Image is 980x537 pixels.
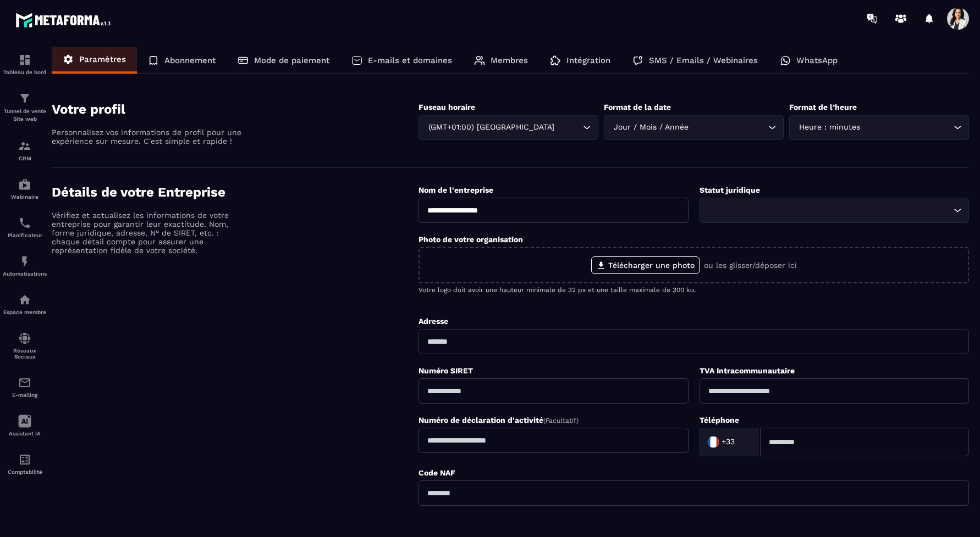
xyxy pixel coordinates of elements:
[3,285,47,323] a: automationsautomationsEspace membre
[3,83,47,131] a: formationformationTunnel de vente Site web
[3,323,47,368] a: social-networksocial-networkRéseaux Sociaux
[700,366,795,375] label: TVA Intracommunautaire
[3,406,47,445] a: Assistant IA
[426,121,557,133] span: (GMT+01:00) [GEOGRAPHIC_DATA]
[3,309,47,315] p: Espace membre
[419,235,523,244] label: Photo de votre organisation
[649,55,758,65] p: SMS / Emails / Webinaires
[419,286,969,294] p: Votre logo doit avoir une hauteur minimale de 32 px et une taille maximale de 300 ko.
[789,103,857,111] label: Format de l’heure
[18,293,31,306] img: automations
[543,417,579,424] span: (Facultatif)
[18,139,31,153] img: formation
[3,368,47,406] a: emailemailE-mailing
[18,53,31,66] img: formation
[18,332,31,345] img: social-network
[52,211,244,255] p: Vérifiez et actualisez les informations de votre entreprise pour garantir leur exactitude. Nom, f...
[18,216,31,230] img: scheduler
[3,430,47,437] p: Assistant IA
[52,128,244,146] p: Personnalisez vos informations de profil pour une expérience sur mesure. C'est simple et rapide !
[18,255,31,268] img: automations
[862,121,951,133] input: Search for option
[604,115,784,140] div: Search for option
[15,10,114,30] img: logo
[3,208,47,247] a: schedulerschedulerPlanificateur
[419,103,475,111] label: Fuseau horaire
[3,271,47,277] p: Automatisations
[3,469,47,475] p: Comptabilité
[704,261,797,270] p: ou les glisser/déposer ici
[79,54,126,64] p: Paramètres
[419,317,448,326] label: Adresse
[254,55,329,65] p: Mode de paiement
[702,431,724,453] img: Country Flag
[419,468,455,477] label: Code NAF
[419,186,493,194] label: Nom de l'entreprise
[3,194,47,200] p: Webinaire
[3,232,47,238] p: Planificateur
[737,434,748,450] input: Search for option
[18,453,31,466] img: accountant
[591,256,700,274] label: Télécharger une photo
[419,416,579,424] label: Numéro de déclaration d'activité
[3,131,47,170] a: formationformationCRM
[691,121,766,133] input: Search for option
[3,348,47,360] p: Réseaux Sociaux
[52,102,419,117] h4: Votre profil
[700,198,969,223] div: Search for option
[3,69,47,75] p: Tableau de bord
[419,366,473,375] label: Numéro SIRET
[707,204,951,216] input: Search for option
[419,115,598,140] div: Search for option
[700,428,760,456] div: Search for option
[796,121,862,133] span: Heure : minutes
[611,121,691,133] span: Jour / Mois / Année
[566,55,610,65] p: Intégration
[3,155,47,161] p: CRM
[368,55,452,65] p: E-mails et domaines
[3,247,47,285] a: automationsautomationsAutomatisations
[52,184,419,200] h4: Détails de votre Entreprise
[557,121,580,133] input: Search for option
[3,392,47,398] p: E-mailing
[700,416,739,424] label: Téléphone
[18,178,31,191] img: automations
[18,92,31,105] img: formation
[3,445,47,483] a: accountantaccountantComptabilité
[3,108,47,123] p: Tunnel de vente Site web
[3,170,47,208] a: automationsautomationsWebinaire
[3,45,47,83] a: formationformationTableau de bord
[164,55,216,65] p: Abonnement
[796,55,838,65] p: WhatsApp
[604,103,671,111] label: Format de la date
[789,115,969,140] div: Search for option
[491,55,528,65] p: Membres
[18,376,31,389] img: email
[722,437,735,448] span: +33
[700,186,760,194] label: Statut juridique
